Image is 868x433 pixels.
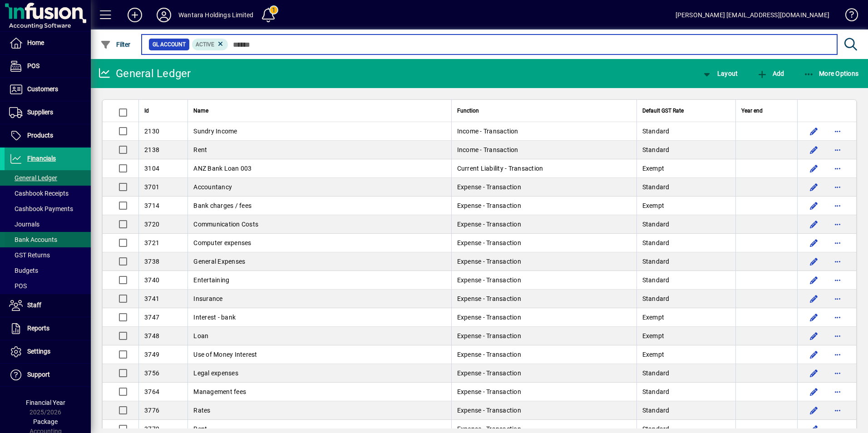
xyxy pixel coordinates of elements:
[5,32,91,54] a: Home
[807,161,821,176] button: Edit
[807,124,821,138] button: Edit
[27,325,49,332] span: Reports
[144,183,159,191] span: 3701
[807,384,821,399] button: Edit
[830,384,845,399] button: More options
[5,216,91,232] a: Journals
[27,348,50,355] span: Settings
[642,276,670,284] span: Standard
[144,314,159,321] span: 3747
[193,128,237,135] span: Sundry Income
[830,273,845,287] button: More options
[642,295,670,302] span: Standard
[830,143,845,157] button: More options
[807,291,821,306] button: Edit
[457,146,518,153] span: Income - Transaction
[144,202,159,209] span: 3714
[642,388,670,395] span: Standard
[9,282,27,290] span: POS
[193,202,252,209] span: Bank charges / fees
[830,310,845,325] button: More options
[5,78,91,101] a: Customers
[193,388,246,395] span: Management fees
[27,108,53,116] span: Suppliers
[5,340,91,363] a: Settings
[193,425,207,433] span: Rent
[144,128,159,135] span: 2130
[144,258,159,265] span: 3738
[457,332,521,340] span: Expense - Transaction
[642,221,670,228] span: Standard
[642,425,670,433] span: Standard
[5,364,91,386] a: Support
[193,351,257,358] span: Use of Money Interest
[830,217,845,231] button: More options
[642,407,670,414] span: Standard
[642,369,670,377] span: Standard
[457,388,521,395] span: Expense - Transaction
[830,198,845,213] button: More options
[5,124,91,147] a: Products
[144,146,159,153] span: 2138
[457,351,521,358] span: Expense - Transaction
[807,198,821,213] button: Edit
[120,7,149,23] button: Add
[807,310,821,325] button: Edit
[807,329,821,343] button: Edit
[9,205,73,212] span: Cashbook Payments
[642,202,665,209] span: Exempt
[457,295,521,302] span: Expense - Transaction
[807,180,821,194] button: Edit
[642,314,665,321] span: Exempt
[5,186,91,201] a: Cashbook Receipts
[457,258,521,265] span: Expense - Transaction
[830,254,845,269] button: More options
[98,66,191,81] div: General Ledger
[193,106,445,116] div: Name
[807,403,821,418] button: Edit
[144,425,159,433] span: 3779
[193,239,251,246] span: Computer expenses
[801,65,861,82] button: More Options
[9,236,57,243] span: Bank Accounts
[193,183,232,191] span: Accountancy
[642,146,670,153] span: Standard
[642,183,670,191] span: Standard
[193,314,236,321] span: Interest - bank
[642,106,684,116] span: Default GST Rate
[457,407,521,414] span: Expense - Transaction
[830,366,845,380] button: More options
[457,425,521,433] span: Expense - Transaction
[144,295,159,302] span: 3741
[144,388,159,395] span: 3764
[457,221,521,228] span: Expense - Transaction
[807,217,821,231] button: Edit
[193,332,208,340] span: Loan
[144,332,159,340] span: 3748
[5,201,91,216] a: Cashbook Payments
[5,170,91,186] a: General Ledger
[642,239,670,246] span: Standard
[830,291,845,306] button: More options
[457,106,479,116] span: Function
[457,369,521,377] span: Expense - Transaction
[804,70,859,77] span: More Options
[830,403,845,418] button: More options
[27,39,44,46] span: Home
[9,267,38,274] span: Budgets
[193,106,208,116] span: Name
[807,143,821,157] button: Edit
[457,128,518,135] span: Income - Transaction
[9,174,57,182] span: General Ledger
[757,70,784,77] span: Add
[144,369,159,377] span: 3756
[642,128,670,135] span: Standard
[192,39,228,50] mat-chip: Activation Status: Active
[27,155,56,162] span: Financials
[144,239,159,246] span: 3721
[178,8,253,22] div: Wantara Holdings Limited
[5,101,91,124] a: Suppliers
[830,347,845,362] button: More options
[741,106,763,116] span: Year end
[144,407,159,414] span: 3776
